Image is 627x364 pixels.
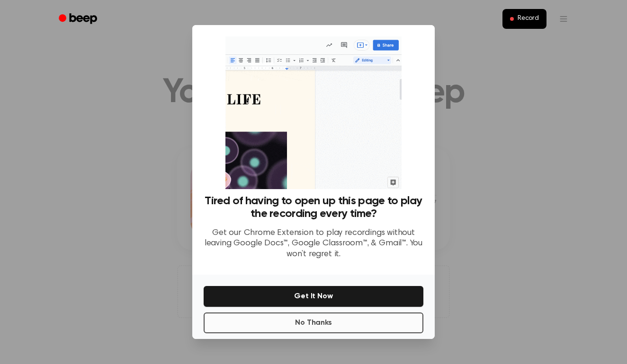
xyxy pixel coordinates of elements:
button: Open menu [552,8,575,30]
img: Beep extension in action [225,36,401,189]
button: Get It Now [204,286,423,307]
p: Get our Chrome Extension to play recordings without leaving Google Docs™, Google Classroom™, & Gm... [204,228,423,260]
h3: Tired of having to open up this page to play the recording every time? [204,195,423,220]
span: Record [518,15,539,23]
button: No Thanks [204,312,423,333]
button: Record [502,9,546,29]
a: Beep [52,10,106,28]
